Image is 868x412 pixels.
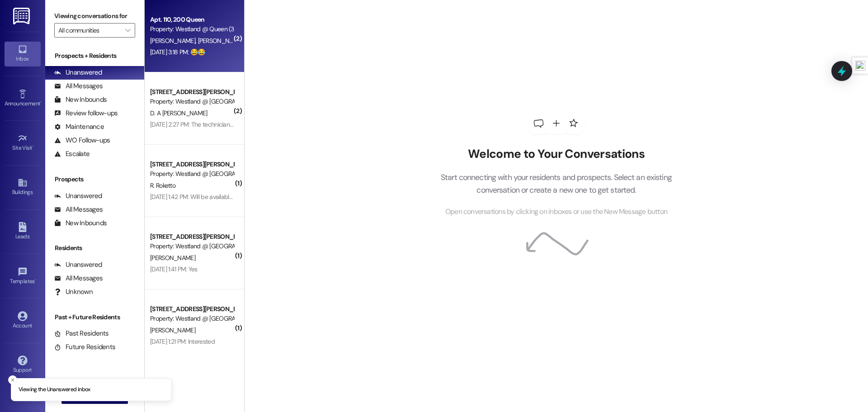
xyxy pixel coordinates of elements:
[54,329,109,338] div: Past Residents
[445,206,667,218] span: Open conversations by clicking on inboxes or use the New Message button
[150,181,175,189] span: R. Roketto
[150,97,234,106] div: Property: Westland @ [GEOGRAPHIC_DATA] (3300)
[150,120,345,128] div: [DATE] 2:27 PM: The technician have my permission to enter if I'm not home
[150,193,264,201] div: [DATE] 1:42 PM: Will be available and waiting
[150,160,234,169] div: [STREET_ADDRESS][PERSON_NAME]
[54,81,103,91] div: All Messages
[150,48,205,56] div: [DATE] 3:18 PM: 😂😂
[427,171,685,197] p: Start connecting with your residents and prospects. Select an existing conversation or create a n...
[54,205,103,214] div: All Messages
[40,99,42,105] span: •
[150,109,207,117] span: D. A [PERSON_NAME]
[54,122,104,132] div: Maintenance
[150,232,234,242] div: [STREET_ADDRESS][PERSON_NAME]
[125,27,130,34] i: 
[5,175,41,199] a: Buildings
[54,191,102,201] div: Unanswered
[5,219,41,244] a: Leads
[150,326,195,334] span: [PERSON_NAME]
[150,24,234,34] div: Property: Westland @ Queen (3266)
[13,8,32,24] img: ResiDesk Logo
[5,353,41,377] a: Support
[198,37,243,45] span: [PERSON_NAME]
[5,264,41,289] a: Templates •
[427,147,685,161] h2: Welcome to Your Conversations
[5,308,41,333] a: Account
[54,274,103,283] div: All Messages
[54,109,118,118] div: Review follow-ups
[33,143,34,150] span: •
[45,313,144,322] div: Past + Future Residents
[35,277,36,283] span: •
[150,242,234,251] div: Property: Westland @ [GEOGRAPHIC_DATA] (3300)
[8,375,17,384] button: Close toast
[45,175,144,184] div: Prospects
[150,337,215,346] div: [DATE] 1:21 PM: Interested
[150,169,234,179] div: Property: Westland @ [GEOGRAPHIC_DATA] (3300)
[150,314,234,323] div: Property: Westland @ [GEOGRAPHIC_DATA] (3300)
[54,342,115,352] div: Future Residents
[150,87,234,97] div: [STREET_ADDRESS][PERSON_NAME]
[5,42,41,66] a: Inbox
[54,218,107,228] div: New Inbounds
[150,265,198,273] div: [DATE] 1:41 PM: Yes
[54,136,110,145] div: WO Follow-ups
[150,254,195,262] span: [PERSON_NAME]
[150,15,234,24] div: Apt. 110, 200 Queen
[45,51,144,61] div: Prospects + Residents
[5,131,41,155] a: Site Visit •
[150,37,198,45] span: [PERSON_NAME]
[54,149,90,159] div: Escalate
[54,260,102,270] div: Unanswered
[54,95,107,104] div: New Inbounds
[54,9,135,23] label: Viewing conversations for
[58,23,121,38] input: All communities
[45,243,144,253] div: Residents
[19,386,90,394] p: Viewing the Unanswered inbox
[150,304,234,314] div: [STREET_ADDRESS][PERSON_NAME]
[54,287,93,297] div: Unknown
[54,68,102,77] div: Unanswered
